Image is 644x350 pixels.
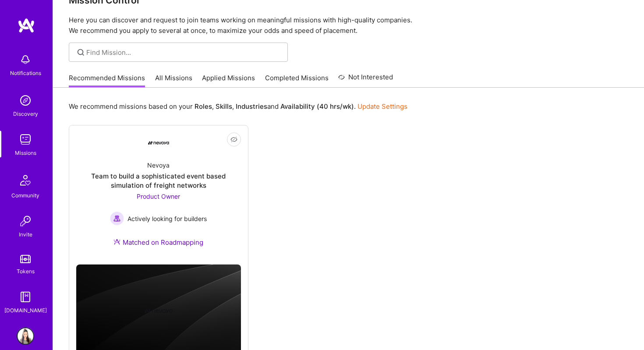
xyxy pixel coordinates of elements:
[20,255,31,263] img: tokens
[113,238,120,245] img: Ateam Purple Icon
[17,212,34,230] img: Invite
[19,230,32,239] div: Invite
[76,47,86,57] i: icon SearchGrey
[357,102,407,111] a: Update Settings
[148,141,169,145] img: Company Logo
[17,51,34,68] img: bell
[216,102,232,111] b: Skills
[113,238,203,247] div: Matched on Roadmapping
[76,132,241,257] a: Company LogoNevoyaTeam to build a sophisticated event based simulation of freight networksProduct...
[17,131,34,148] img: teamwork
[202,73,255,88] a: Applied Missions
[15,148,36,157] div: Missions
[147,161,170,170] div: Nevoya
[10,68,41,78] div: Notifications
[69,15,628,36] p: Here you can discover and request to join teams working on meaningful missions with high-quality ...
[69,102,407,111] p: We recommend missions based on your , , and .
[338,72,393,88] a: Not Interested
[17,327,34,345] img: User Avatar
[127,214,207,223] span: Actively looking for builders
[110,211,124,225] img: Actively looking for builders
[15,170,36,191] img: Community
[18,18,35,33] img: logo
[145,297,173,325] img: Company logo
[14,327,36,345] a: User Avatar
[17,92,34,109] img: discovery
[4,306,47,315] div: [DOMAIN_NAME]
[195,102,212,111] b: Roles
[137,193,180,200] span: Product Owner
[230,136,237,143] i: icon EyeClosed
[265,73,329,88] a: Completed Missions
[69,73,145,88] a: Recommended Missions
[86,48,281,57] input: Find Mission...
[280,102,354,111] b: Availability (40 hrs/wk)
[11,191,39,200] div: Community
[76,171,241,190] div: Team to build a sophisticated event based simulation of freight networks
[17,267,35,276] div: Tokens
[155,73,192,88] a: All Missions
[13,109,38,118] div: Discovery
[236,102,267,111] b: Industries
[17,288,34,306] img: guide book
